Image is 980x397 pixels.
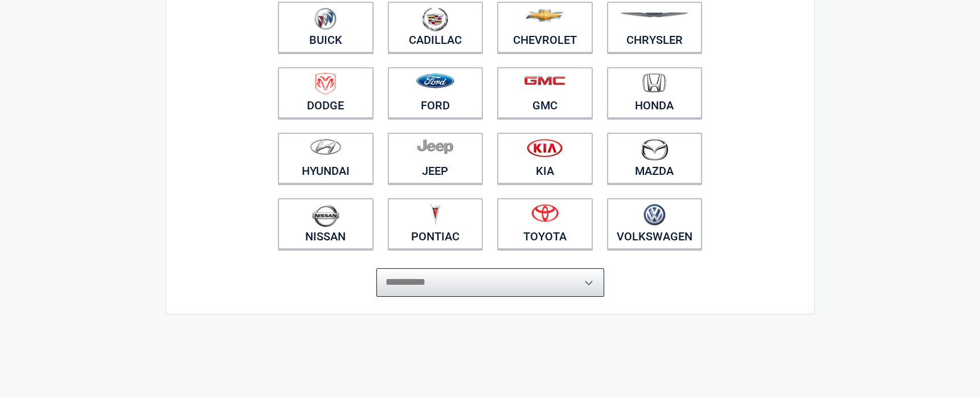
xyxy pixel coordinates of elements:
img: chevrolet [526,9,564,22]
img: chrysler [620,13,689,18]
a: Honda [607,67,703,118]
a: Toyota [497,198,593,249]
img: honda [642,73,666,93]
a: Mazda [607,133,703,184]
a: Cadillac [388,2,483,53]
a: Volkswagen [607,198,703,249]
img: toyota [531,204,559,222]
a: GMC [497,67,593,118]
a: Chrysler [607,2,703,53]
img: pontiac [429,204,441,226]
a: Buick [278,2,374,53]
img: dodge [315,73,335,95]
img: ford [416,73,454,88]
a: Dodge [278,67,374,118]
a: Nissan [278,198,374,249]
img: hyundai [310,138,342,155]
img: volkswagen [643,204,666,226]
a: Jeep [388,133,483,184]
img: kia [527,138,563,157]
img: gmc [524,76,565,85]
a: Ford [388,67,483,118]
img: buick [314,7,337,30]
img: cadillac [422,7,448,31]
img: jeep [417,138,453,154]
a: Pontiac [388,198,483,249]
a: Kia [497,133,593,184]
img: mazda [640,138,669,161]
a: Chevrolet [497,2,593,53]
img: nissan [312,204,339,227]
a: Hyundai [278,133,374,184]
